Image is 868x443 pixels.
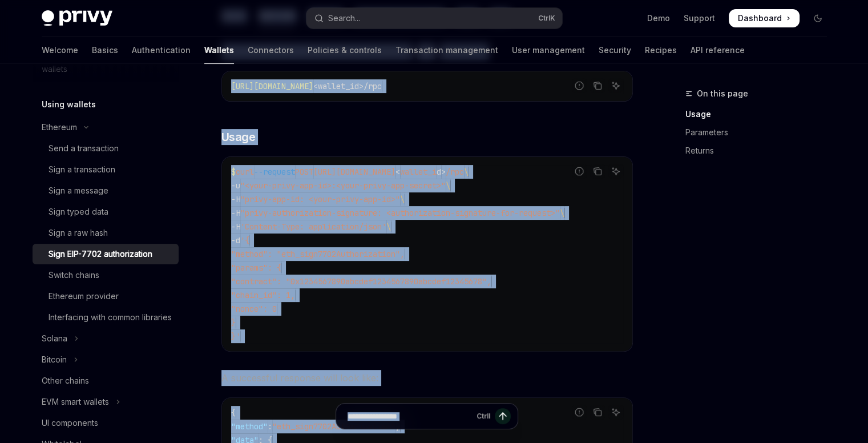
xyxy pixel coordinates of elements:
span: "<your-privy-app-id>:<your-privy-app-secret>" [240,180,446,191]
a: Usage [685,105,836,123]
img: dark logo [42,10,112,26]
span: [URL][DOMAIN_NAME] [231,81,313,91]
button: Copy the contents from the code block [590,78,605,93]
span: $ [231,167,236,177]
h5: Using wallets [42,98,96,111]
a: Security [599,37,631,64]
span: -d [231,235,240,245]
div: Ethereum [42,120,77,134]
span: wallet_i [400,167,437,177]
a: Sign a transaction [33,159,179,180]
span: [URL][DOMAIN_NAME] [313,167,395,177]
span: curl [236,167,254,177]
button: Toggle dark mode [809,9,827,27]
span: \ [446,180,450,191]
button: Copy the contents from the code block [590,164,605,179]
a: Parameters [685,123,836,142]
span: -H [231,208,240,218]
span: 'Content-Type: application/json' [240,221,386,232]
span: Usage [221,129,256,145]
span: On this page [697,87,748,100]
div: Switch chains [49,268,99,282]
a: Authentication [132,37,191,64]
span: > [441,167,446,177]
a: Send a transaction [33,138,179,159]
span: \ [386,221,391,232]
button: Report incorrect code [572,78,587,93]
a: Support [684,13,715,24]
a: Connectors [248,37,294,64]
a: Returns [685,142,836,160]
button: Ask AI [608,78,623,93]
span: <wallet_id>/rpc [313,81,382,91]
a: Dashboard [729,9,800,27]
span: -H [231,194,240,204]
span: d [437,167,441,177]
a: Recipes [645,37,677,64]
a: Transaction management [395,37,498,64]
a: Basics [92,37,118,64]
span: Ctrl K [538,14,555,23]
span: --request [254,167,295,177]
span: "contract": "0x1234567890abcdef1234567890abcdef12345678", [231,276,491,287]
div: Send a transaction [49,142,119,155]
a: Sign a raw hash [33,223,179,243]
span: \ [400,194,405,204]
a: Sign typed data [33,202,179,222]
button: Toggle Ethereum section [33,117,179,138]
span: -u [231,180,240,191]
a: Demo [647,13,670,24]
span: /rpc [446,167,464,177]
a: Sign a message [33,180,179,201]
span: "params": { [231,263,281,273]
span: < [395,167,400,177]
a: Policies & controls [308,37,382,64]
div: Sign typed data [49,205,108,219]
span: "privy-authorization-signature: <authorization-signature-for-request>" [240,208,560,218]
button: Open search [306,8,562,29]
span: "privy-app-id: <your-privy-app-id>" [240,194,400,204]
a: API reference [691,37,745,64]
div: Sign EIP-7702 authorization [49,247,152,261]
span: POST [295,167,313,177]
span: -H [231,221,240,232]
span: \ [560,208,564,218]
button: Ask AI [608,164,623,179]
div: Sign a message [49,184,108,198]
span: '{ [240,235,249,245]
button: Report incorrect code [572,164,587,179]
span: \ [464,167,469,177]
a: Switch chains [33,265,179,285]
span: "method": "eth_sign7702Authorization", [231,249,405,259]
div: Sign a transaction [49,163,115,176]
a: Wallets [204,37,234,64]
a: Welcome [42,37,78,64]
div: Sign a raw hash [49,226,108,240]
a: User management [512,37,585,64]
a: Sign EIP-7702 authorization [33,244,179,264]
div: Search... [328,11,360,25]
span: Dashboard [738,13,782,24]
